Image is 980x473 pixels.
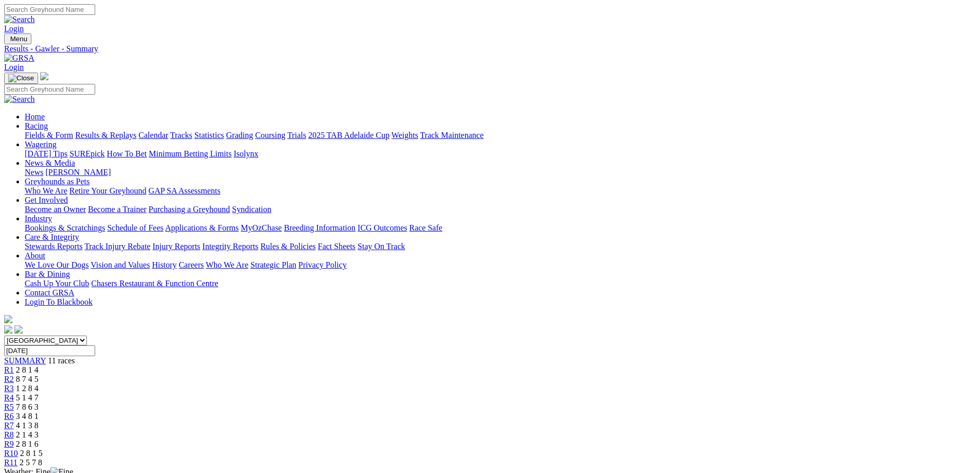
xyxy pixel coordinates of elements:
[20,449,43,458] span: 2 8 1 5
[45,168,111,177] a: [PERSON_NAME]
[4,421,14,430] span: R7
[409,223,442,232] a: Race Safe
[107,223,163,232] a: Schedule of Fees
[179,260,204,269] a: Careers
[255,131,286,139] a: Coursing
[16,440,39,448] span: 2 8 1 6
[391,131,418,139] a: Weights
[4,315,12,323] img: logo-grsa-white.png
[232,205,271,214] a: Syndication
[4,458,17,467] a: R11
[10,35,27,43] span: Menu
[165,223,239,232] a: Applications & Forms
[25,168,976,177] div: News & Media
[234,149,258,158] a: Isolynx
[358,223,407,232] a: ICG Outcomes
[4,63,24,72] a: Login
[226,131,253,139] a: Grading
[25,140,57,149] a: Wagering
[25,121,48,130] a: Racing
[16,384,39,393] span: 1 2 8 4
[48,356,75,365] span: 11 races
[16,393,39,402] span: 5 1 4 7
[25,131,976,140] div: Racing
[91,279,218,288] a: Chasers Restaurant & Function Centre
[149,149,231,158] a: Minimum Betting Limits
[4,356,46,365] a: SUMMARY
[25,279,976,288] div: Bar & Dining
[69,186,147,195] a: Retire Your Greyhound
[16,430,39,439] span: 2 1 4 3
[4,402,14,411] a: R5
[25,223,976,233] div: Industry
[25,186,67,195] a: Who We Are
[152,242,200,251] a: Injury Reports
[25,223,105,232] a: Bookings & Scratchings
[25,270,70,278] a: Bar & Dining
[206,260,248,269] a: Who We Are
[4,440,14,448] a: R9
[91,260,150,269] a: Vision and Values
[251,260,296,269] a: Strategic Plan
[25,214,52,223] a: Industry
[84,242,150,251] a: Track Injury Rebate
[25,177,90,186] a: Greyhounds as Pets
[20,458,42,467] span: 2 5 7 8
[25,149,67,158] a: [DATE] Tips
[107,149,147,158] a: How To Bet
[75,131,136,139] a: Results & Replays
[25,260,88,269] a: We Love Our Dogs
[149,205,230,214] a: Purchasing a Greyhound
[88,205,147,214] a: Become a Trainer
[4,73,38,84] button: Toggle navigation
[152,260,176,269] a: History
[298,260,347,269] a: Privacy Policy
[25,288,74,297] a: Contact GRSA
[4,44,976,54] a: Results - Gawler - Summary
[14,325,23,334] img: twitter.svg
[4,449,18,458] a: R10
[25,112,45,121] a: Home
[149,186,221,195] a: GAP SA Assessments
[25,149,976,159] div: Wagering
[25,242,82,251] a: Stewards Reports
[4,325,12,334] img: facebook.svg
[4,33,31,44] button: Toggle navigation
[25,131,73,139] a: Fields & Form
[69,149,104,158] a: SUREpick
[4,430,14,439] span: R8
[40,72,48,80] img: logo-grsa-white.png
[25,196,68,204] a: Get Involved
[4,393,14,402] span: R4
[4,384,14,393] a: R3
[4,15,35,24] img: Search
[16,402,39,411] span: 7 8 6 3
[194,131,224,139] a: Statistics
[25,297,93,306] a: Login To Blackbook
[318,242,355,251] a: Fact Sheets
[284,223,355,232] a: Breeding Information
[241,223,282,232] a: MyOzChase
[4,375,14,383] a: R2
[308,131,389,139] a: 2025 TAB Adelaide Cup
[4,412,14,421] a: R6
[16,375,39,383] span: 8 7 4 5
[170,131,192,139] a: Tracks
[25,251,45,260] a: About
[202,242,258,251] a: Integrity Reports
[16,365,39,374] span: 2 8 1 4
[25,279,89,288] a: Cash Up Your Club
[358,242,405,251] a: Stay On Track
[25,159,75,167] a: News & Media
[4,24,24,33] a: Login
[25,168,43,177] a: News
[16,412,39,421] span: 3 4 8 1
[4,95,35,104] img: Search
